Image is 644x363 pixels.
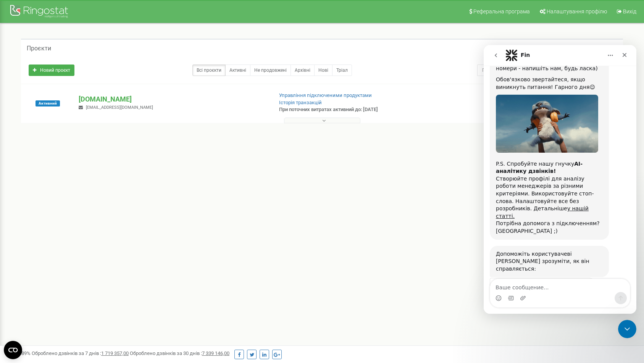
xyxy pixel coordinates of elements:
[473,8,530,15] span: Реферальна програма
[202,350,229,356] u: 7 339 146,00
[27,45,51,52] h5: Проєкти
[6,233,147,287] div: Fin говорит…
[192,65,226,76] a: Всі проєкти
[32,350,129,356] span: Оброблено дзвінків за 7 днів :
[314,65,332,76] a: Нові
[618,320,636,338] iframe: Intercom live chat
[225,65,250,76] a: Активні
[36,250,42,256] button: Добавить вложение
[484,45,636,314] iframe: Intercom live chat
[4,341,22,359] button: Open CMP widget
[250,65,291,76] a: Не продовжені
[130,350,229,356] span: Оброблено дзвінків за 30 днів :
[101,350,129,356] u: 1 719 357,00
[477,65,581,76] input: Пошук
[623,8,636,15] span: Вихід
[29,65,74,76] a: Новий проєкт
[6,234,146,247] textarea: Ваше сообщение...
[24,250,30,256] button: Средство выбора GIF-файла
[332,65,352,76] a: Тріал
[86,105,153,110] span: [EMAIL_ADDRESS][DOMAIN_NAME]
[131,247,143,259] button: Отправить сообщение…
[291,65,315,76] a: Архівні
[279,100,322,105] a: Історія транзакцій
[79,94,266,104] p: [DOMAIN_NAME]
[279,106,417,113] p: При поточних витратах активний до: [DATE]
[12,250,18,256] button: Средство выбора эмодзи
[547,8,607,15] span: Налаштування профілю
[279,92,372,98] a: Управління підключеними продуктами
[36,100,60,106] span: Активний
